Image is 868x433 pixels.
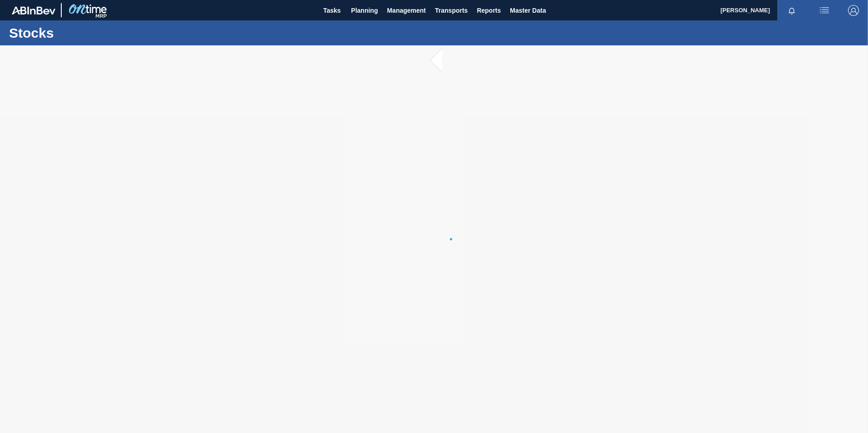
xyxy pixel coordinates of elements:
span: Tasks [322,5,342,16]
span: Planning [351,5,378,16]
button: Notifications [777,4,806,17]
h1: Stocks [9,28,170,38]
img: Logout [848,5,859,16]
span: Reports [477,5,501,16]
span: Management [387,5,426,16]
span: Transports [435,5,468,16]
img: TNhmsLtSVTkK8tSr43FrP2fwEKptu5GPRR3wAAAABJRU5ErkJggg== [12,6,55,15]
span: Master Data [510,5,546,16]
img: userActions [819,5,830,16]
